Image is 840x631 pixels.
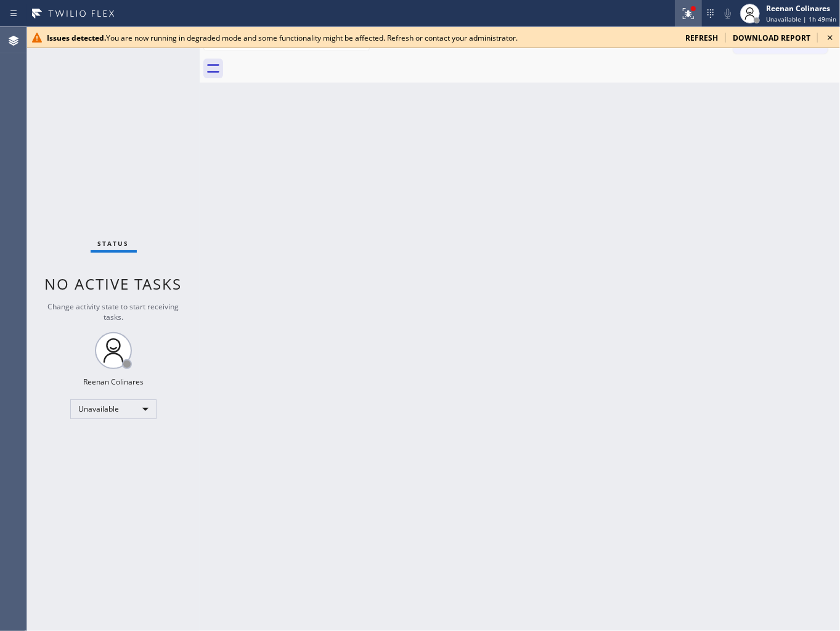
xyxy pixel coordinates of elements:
[70,399,157,419] div: Unavailable
[766,15,836,23] span: Unavailable | 1h 49min
[47,33,675,43] div: You are now running in degraded mode and some functionality might be affected. Refresh or contact...
[733,33,810,43] span: download report
[47,33,106,43] b: Issues detected.
[685,33,718,43] span: refresh
[766,3,836,14] div: Reenan Colinares
[45,274,182,294] span: No active tasks
[719,5,736,22] button: Mute
[98,239,129,248] span: Status
[83,377,144,387] div: Reenan Colinares
[48,301,179,322] span: Change activity state to start receiving tasks.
